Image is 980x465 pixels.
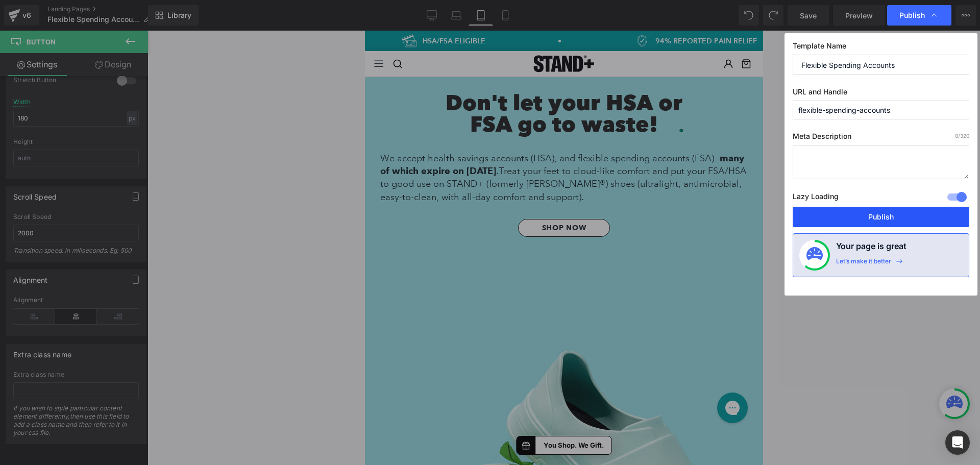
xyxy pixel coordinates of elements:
[8,24,20,42] div: open menu
[36,2,52,18] img: HSA/FSA Eligible
[899,11,925,20] span: Publish
[836,240,906,257] h4: Your page is great
[955,133,958,139] span: 0
[945,430,970,455] div: Open Intercom Messenger
[793,207,969,227] button: Publish
[57,2,120,18] div: HSA/FSA Eligible
[793,132,969,145] label: Meta Description
[806,247,823,263] img: onboarding-status.svg
[177,193,222,201] span: SHOP NOW
[347,358,388,396] iframe: Gorgias live chat messenger
[793,87,969,101] label: URL and Handle
[153,188,245,206] a: SHOP NOW
[131,135,134,146] span: .
[955,133,969,139] span: /320
[358,28,369,38] a: Account
[836,257,891,271] div: Let’s make it better
[793,41,969,55] label: Template Name
[793,190,839,207] label: Lazy Loading
[168,20,230,46] div: Stand+ Logo. Home Link
[376,28,386,38] a: 0 items in Cart
[268,2,285,18] img: 94% Reported Pain Relief
[15,122,355,133] span: We accept health savings accounts (HSA), and flexible spending accounts (FSA) -
[168,25,230,41] a: STAND+
[192,2,196,18] div: •
[15,135,382,172] span: Treat your feet to cloud-like comfort and put your FSA/HSA to good use on STAND+ (formerly [PERSO...
[290,2,391,18] div: 94% Reported Pain Relief
[77,63,322,106] h1: Don't let your HSA or FSA go to waste!
[77,62,322,106] div: To enrich screen reader interactions, please activate Accessibility in Grammarly extension settings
